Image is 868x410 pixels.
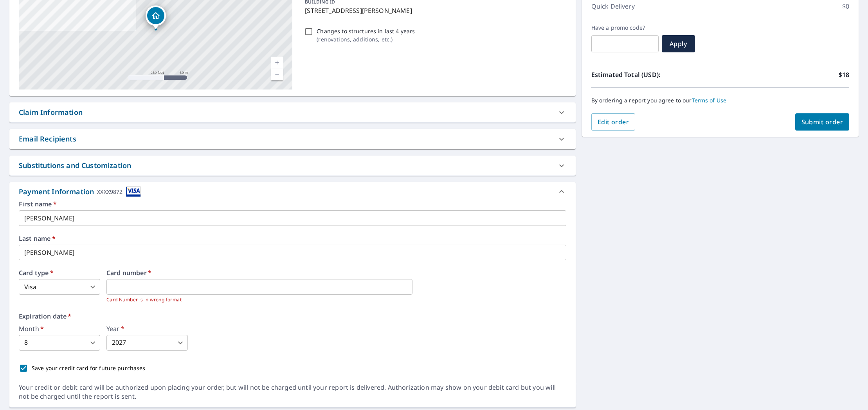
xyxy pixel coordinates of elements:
[19,160,131,171] div: Substitutions and Customization
[19,326,100,332] label: Month
[9,182,576,201] div: Payment InformationXXXX9872cardImage
[591,97,849,104] p: By ordering a report you agree to our
[9,156,576,175] div: Substitutions and Customization
[106,270,566,276] label: Card number
[317,35,415,43] p: ( renovations, additions, etc. )
[662,35,695,52] button: Apply
[598,118,629,126] span: Edit order
[146,5,166,30] div: Dropped pin, building 1, Residential property, 16215 SE Whipple Ln Milwaukie, OR 97267
[591,2,635,11] p: Quick Delivery
[839,70,849,79] p: $18
[126,186,141,197] img: cardImage
[19,201,566,207] label: First name
[842,2,849,11] p: $0
[692,97,727,104] a: Terms of Use
[32,364,146,372] p: Save your credit card for future purchases
[668,39,689,48] span: Apply
[591,70,720,79] p: Estimated Total (USD):
[9,102,576,122] div: Claim Information
[591,24,659,31] label: Have a promo code?
[106,326,188,332] label: Year
[271,68,283,80] a: Current Level 17, Zoom Out
[19,134,76,144] div: Email Recipients
[19,107,83,118] div: Claim Information
[106,335,188,351] div: 2027
[106,296,566,304] p: Card Number is in wrong format
[19,383,566,401] div: Your credit or debit card will be authorized upon placing your order, but will not be charged unt...
[19,270,100,276] label: Card type
[19,313,566,319] label: Expiration date
[9,129,576,149] div: Email Recipients
[317,27,415,35] p: Changes to structures in last 4 years
[801,118,843,126] span: Submit order
[19,279,100,295] div: Visa
[19,335,100,351] div: 8
[97,186,122,197] div: XXXX9872
[19,186,141,197] div: Payment Information
[271,57,283,68] a: Current Level 17, Zoom In
[305,6,563,15] p: [STREET_ADDRESS][PERSON_NAME]
[795,113,850,131] button: Submit order
[106,279,412,295] iframe: secure payment field
[591,113,636,131] button: Edit order
[19,235,566,242] label: Last name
